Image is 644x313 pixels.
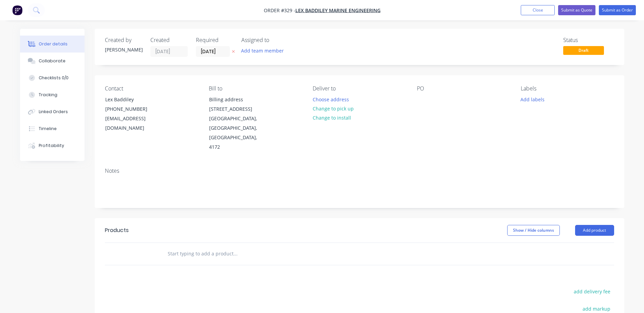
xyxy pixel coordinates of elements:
[105,114,162,133] div: [EMAIL_ADDRESS][DOMAIN_NAME]
[39,92,57,98] div: Tracking
[20,103,85,120] button: Linked Orders
[20,86,85,103] button: Tracking
[209,95,265,114] div: Billing address [STREET_ADDRESS]
[39,109,68,115] div: Linked Orders
[105,37,142,43] div: Created by
[39,126,57,132] div: Timeline
[167,247,303,260] input: Start typing to add a product...
[209,114,265,152] div: [GEOGRAPHIC_DATA], [GEOGRAPHIC_DATA], [GEOGRAPHIC_DATA], 4172
[105,168,614,174] div: Notes
[196,37,233,43] div: Required
[313,85,406,92] div: Deliver to
[563,46,604,55] span: Draft
[237,46,287,55] button: Add team member
[20,137,85,154] button: Profitability
[99,95,167,133] div: Lex Baddiley[PHONE_NUMBER][EMAIL_ADDRESS][DOMAIN_NAME]
[39,41,68,47] div: Order details
[20,36,85,53] button: Order details
[105,46,142,53] div: [PERSON_NAME]
[309,113,354,122] button: Change to install
[309,95,352,104] button: Choose address
[521,85,614,92] div: Labels
[558,5,595,15] button: Submit as Quote
[203,95,271,152] div: Billing address [STREET_ADDRESS][GEOGRAPHIC_DATA], [GEOGRAPHIC_DATA], [GEOGRAPHIC_DATA], 4172
[39,143,64,149] div: Profitability
[599,5,636,15] button: Submit as Order
[517,95,548,104] button: Add labels
[39,58,66,64] div: Collaborate
[39,75,69,81] div: Checklists 0/0
[20,53,85,69] button: Collaborate
[20,69,85,86] button: Checklists 0/0
[105,104,162,114] div: [PHONE_NUMBER]
[563,37,614,43] div: Status
[12,5,22,15] img: Factory
[209,85,302,92] div: Bill to
[417,85,510,92] div: PO
[309,104,357,113] button: Change to pick up
[521,5,555,15] button: Close
[241,37,309,43] div: Assigned to
[105,226,129,234] div: Products
[150,37,188,43] div: Created
[507,225,560,236] button: Show / Hide columns
[20,120,85,137] button: Timeline
[264,7,295,14] span: Order #329 -
[575,225,614,236] button: Add product
[241,46,288,55] button: Add team member
[105,85,198,92] div: Contact
[570,287,614,296] button: add delivery fee
[105,95,162,104] div: Lex Baddiley
[295,7,381,14] a: Lex Baddiley Marine Engineering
